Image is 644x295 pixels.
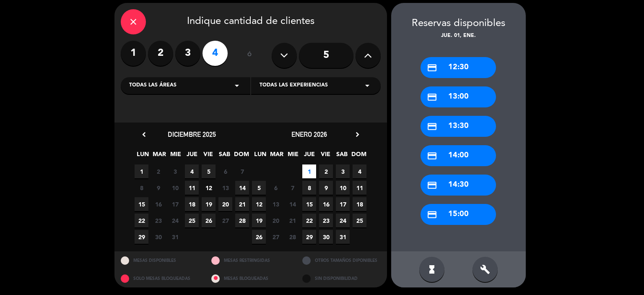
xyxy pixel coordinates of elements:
span: 4 [353,164,366,178]
span: 18 [353,197,366,211]
span: 12 [252,197,266,211]
i: credit_card [427,151,437,161]
span: 30 [319,230,333,244]
label: 1 [121,41,146,66]
span: 23 [151,214,165,227]
span: 1 [135,164,148,178]
label: 4 [203,41,228,66]
div: SOLO MESAS BLOQUEADAS [114,269,205,287]
label: 2 [148,41,173,66]
span: 14 [235,181,249,195]
span: diciembre 2025 [168,130,216,138]
span: 27 [269,230,283,244]
span: 21 [286,214,299,227]
i: credit_card [427,121,437,132]
span: SAB [335,149,349,163]
span: 13 [269,197,283,211]
div: 12:30 [421,57,496,78]
span: 9 [319,181,333,195]
span: 6 [218,164,232,178]
span: LUN [253,149,267,163]
span: Todas las experiencias [260,81,328,90]
span: 6 [269,181,283,195]
span: VIE [201,149,215,163]
span: 17 [168,197,182,211]
span: SAB [218,149,231,163]
div: MESAS RESTRINGIDAS [205,251,296,269]
span: 5 [202,164,216,178]
i: chevron_right [353,130,362,139]
span: 4 [185,164,199,178]
span: enero 2026 [291,130,327,138]
span: 17 [336,197,350,211]
span: MAR [152,149,166,163]
label: 3 [175,41,200,66]
span: MIE [286,149,300,163]
span: 7 [286,181,299,195]
span: 22 [135,214,148,227]
span: 28 [235,214,249,227]
span: 12 [202,181,216,195]
span: 20 [269,214,283,227]
span: 8 [302,181,316,195]
span: 9 [151,181,165,195]
div: 14:00 [421,145,496,166]
div: 13:00 [421,86,496,107]
span: 20 [218,197,232,211]
span: 31 [168,230,182,244]
i: credit_card [427,63,437,73]
span: 24 [336,214,350,227]
span: 8 [135,181,148,195]
div: MESAS DISPONIBLES [114,251,205,269]
span: 28 [286,230,299,244]
span: 18 [185,197,199,211]
span: 15 [135,197,148,211]
span: 27 [218,214,232,227]
span: 15 [302,197,316,211]
span: Todas las áreas [129,81,177,90]
span: 19 [252,214,266,227]
span: JUE [302,149,316,163]
span: 7 [235,164,249,178]
span: 26 [202,214,216,227]
span: VIE [319,149,332,163]
span: 13 [218,181,232,195]
span: 3 [336,164,350,178]
span: 19 [202,197,216,211]
div: SIN DISPONIBILIDAD [296,269,387,287]
span: 11 [185,181,199,195]
span: 24 [168,214,182,227]
span: 30 [151,230,165,244]
span: 25 [185,214,199,227]
span: 25 [353,214,366,227]
span: 1 [302,164,316,178]
span: 29 [302,230,316,244]
span: 14 [286,197,299,211]
span: 21 [235,197,249,211]
span: 29 [135,230,148,244]
div: MESAS BLOQUEADAS [205,269,296,287]
i: credit_card [427,180,437,191]
div: Reservas disponibles [391,16,526,32]
div: ó [236,41,263,70]
i: credit_card [427,92,437,102]
span: 22 [302,214,316,227]
span: MAR [270,149,283,163]
div: 14:30 [421,175,496,196]
span: 2 [151,164,165,178]
span: 3 [168,164,182,178]
span: 26 [252,230,266,244]
div: 15:00 [421,204,496,225]
div: OTROS TAMAÑOS DIPONIBLES [296,251,387,269]
div: Indique cantidad de clientes [121,9,381,34]
span: JUE [185,149,199,163]
i: build [480,264,490,274]
span: 10 [336,181,350,195]
span: DOM [351,149,365,163]
span: 5 [252,181,266,195]
i: arrow_drop_down [232,81,242,91]
span: MIE [169,149,182,163]
span: DOM [234,149,248,163]
span: 16 [319,197,333,211]
i: close [128,17,138,27]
